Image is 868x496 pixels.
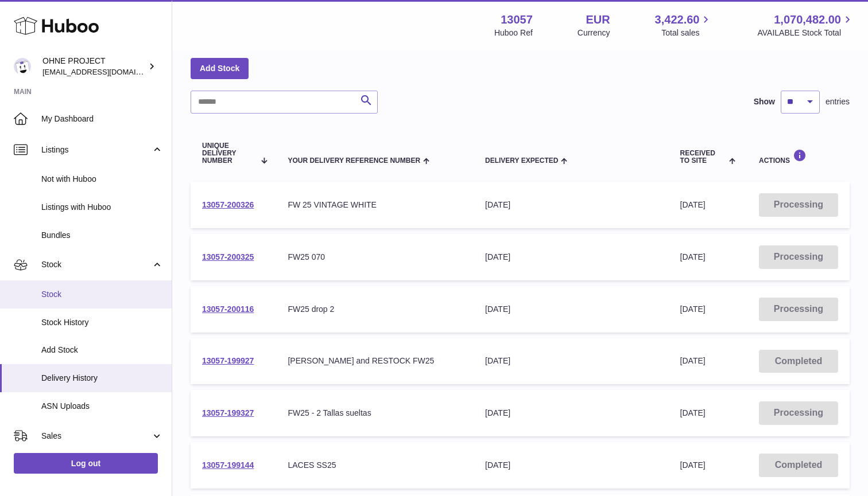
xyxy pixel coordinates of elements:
[485,157,558,165] span: Delivery Expected
[494,28,533,38] div: Huboo Ref
[485,356,657,366] div: [DATE]
[41,317,163,328] span: Stock History
[202,460,254,470] a: 13057-199144
[288,304,462,315] div: FW25 drop 2
[202,200,254,209] a: 13057-200326
[288,200,462,210] div: FW 25 VINTAGE WHITE
[288,157,420,165] span: Your Delivery Reference Number
[191,58,249,79] a: Add Stock
[41,401,163,412] span: ASN Uploads
[754,96,775,107] label: Show
[826,96,850,107] span: entries
[578,28,610,38] div: Currency
[655,12,700,28] span: 3,422.60
[757,12,854,38] a: 1,070,482.00 AVAILABLE Stock Total
[501,12,533,28] strong: 13057
[41,174,163,185] span: Not with Huboo
[485,460,657,471] div: [DATE]
[288,408,462,419] div: FW25 - 2 Tallas sueltas
[41,289,163,300] span: Stock
[757,28,854,38] span: AVAILABLE Stock Total
[288,460,462,471] div: LACES SS25
[202,408,254,417] a: 13057-199327
[485,252,657,263] div: [DATE]
[485,200,657,210] div: [DATE]
[288,252,462,263] div: FW25 070
[680,356,706,365] span: [DATE]
[680,304,706,314] span: [DATE]
[202,304,254,314] a: 13057-200116
[14,58,31,75] img: support@ohneproject.com
[14,453,158,474] a: Log out
[41,144,151,155] span: Listings
[586,12,610,28] strong: EUR
[680,200,706,209] span: [DATE]
[774,12,841,28] span: 1,070,482.00
[759,149,838,165] div: Actions
[485,408,657,419] div: [DATE]
[202,252,254,261] a: 13057-200325
[42,56,146,77] div: OHNE PROJECT
[41,114,163,124] span: My Dashboard
[680,408,706,417] span: [DATE]
[288,356,462,366] div: [PERSON_NAME] and RESTOCK FW25
[680,460,706,470] span: [DATE]
[680,252,706,261] span: [DATE]
[202,356,254,365] a: 13057-199927
[41,230,163,241] span: Bundles
[661,28,712,38] span: Total sales
[485,304,657,315] div: [DATE]
[42,67,169,76] span: [EMAIL_ADDRESS][DOMAIN_NAME]
[202,142,255,165] span: Unique Delivery Number
[41,259,151,270] span: Stock
[41,345,163,356] span: Add Stock
[41,373,163,384] span: Delivery History
[41,431,151,442] span: Sales
[41,202,163,213] span: Listings with Huboo
[655,12,713,38] a: 3,422.60 Total sales
[680,150,726,165] span: Received to Site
